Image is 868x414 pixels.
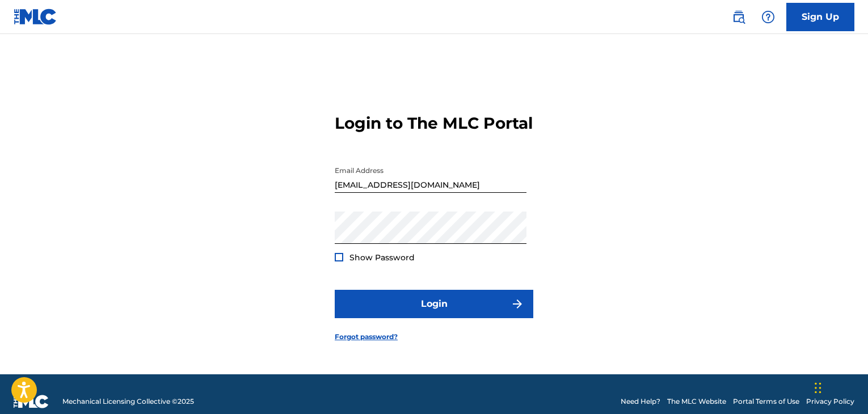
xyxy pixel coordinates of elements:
h3: Login to The MLC Portal [335,113,533,133]
a: Privacy Policy [806,396,854,407]
button: Login [335,290,533,318]
a: Forgot password? [335,332,398,342]
span: Show Password [349,252,415,263]
img: f7272a7cc735f4ea7f67.svg [511,297,524,311]
a: Sign Up [786,3,854,31]
a: Portal Terms of Use [733,396,799,407]
img: search [732,10,745,24]
a: The MLC Website [667,396,726,407]
a: Need Help? [621,396,660,407]
div: Help [757,6,779,28]
iframe: Chat Widget [811,360,868,414]
img: logo [14,395,49,408]
img: help [761,10,775,24]
div: Drag [815,371,821,405]
img: MLC Logo [14,9,57,25]
a: Public Search [727,6,750,28]
span: Mechanical Licensing Collective © 2025 [62,396,194,407]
